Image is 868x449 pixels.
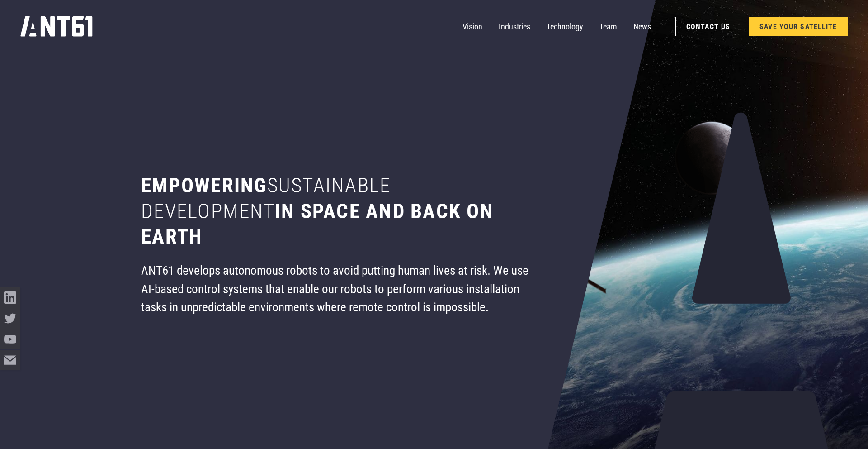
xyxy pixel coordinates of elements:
[675,17,741,37] a: Contact Us
[499,16,530,37] a: Industries
[20,13,93,40] a: home
[141,262,534,317] div: ANT61 develops autonomous robots to avoid putting human lives at risk. We use AI-based control sy...
[141,173,534,249] h1: Empowering in space and back on earth
[547,16,583,37] a: Technology
[599,16,617,37] a: Team
[141,173,391,223] span: sustainable development
[749,17,848,37] a: SAVE YOUR SATELLITE
[462,16,482,37] a: Vision
[633,16,651,37] a: News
